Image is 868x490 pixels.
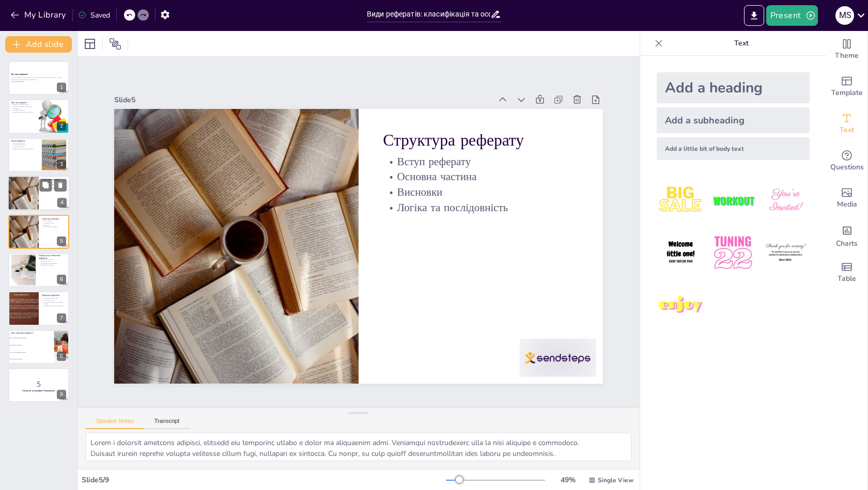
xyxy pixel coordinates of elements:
[657,177,705,225] img: 1.jpeg
[42,299,66,302] p: Актуальність тем
[42,220,66,222] p: Вступ реферату
[667,31,816,56] p: Text
[11,73,28,76] strong: Все про реферати
[709,177,757,225] img: 2.jpeg
[11,109,36,111] p: Структура реферату
[42,182,67,184] p: Вступ реферату
[555,475,580,485] div: 49 %
[39,259,66,261] p: Вибір теми та джерел
[39,260,66,262] p: Складання плану
[57,390,66,399] div: 9
[42,217,66,220] p: Структура реферату
[838,273,856,284] span: Table
[42,185,67,187] p: Висновки
[383,154,578,169] p: Вступ реферату
[82,475,446,485] div: Slide 5 / 9
[39,254,66,260] p: Поради щодо написання рефератів
[11,144,39,146] p: Аналітичні реферати
[78,10,110,20] div: Saved
[830,162,864,173] span: Questions
[109,38,121,50] span: Position
[57,160,66,169] div: 3
[766,5,818,26] button: Present
[826,217,867,254] div: Add charts and graphs
[39,179,52,192] button: Duplicate Slide
[57,121,66,131] div: 2
[5,36,72,53] button: Add slide
[8,215,69,249] div: 5
[39,262,66,264] p: Редагування та коригування
[826,254,867,291] div: Add a table
[835,6,854,25] div: M S
[10,337,53,338] span: Вступ, основна частина, висновки
[23,389,55,392] strong: Готові до тестування? Розпочнемо!
[657,281,705,329] img: 7.jpeg
[10,344,53,345] span: Тема, джерела, висновки
[11,77,66,81] p: У цій презентації ми розглянемо, що таке реферати, їх різні види, структуру, а також поради щодо ...
[42,222,66,224] p: Основна частина
[826,68,867,105] div: Add ready made slides
[762,229,810,277] img: 6.jpeg
[42,224,66,226] p: Висновки
[598,476,633,484] span: Single View
[383,185,578,200] p: Висновки
[8,138,69,172] div: 3
[657,72,810,103] div: Add a heading
[11,148,39,150] p: Порівняльні та критичні реферати
[10,358,53,359] span: Вступ, джерела, висновки
[657,107,810,133] div: Add a subheading
[42,297,66,299] p: Приклади на різні теми
[826,180,867,217] div: Add images, graphics, shapes or video
[383,129,578,152] p: Структура реферату
[57,275,66,284] div: 6
[8,253,69,287] div: 6
[837,199,857,210] span: Media
[86,433,631,461] textarea: Lorem i dolorsit ametcons adipisci, elitsedd eiu temporinc utlabo e dolor ma aliquaenim admi. Ven...
[762,177,810,225] img: 3.jpeg
[42,187,67,189] p: Логіка та послідовність
[657,137,810,160] div: Add a little bit of body text
[8,330,69,364] div: 8
[8,7,70,23] button: My Library
[11,101,36,104] p: Що таке реферат?
[42,301,66,305] p: Аналіз позитивних та негативних аспектів
[8,368,69,402] div: 9
[57,198,67,208] div: 4
[114,95,491,105] div: Slide 5
[840,124,854,136] span: Text
[42,183,67,185] p: Основна частина
[11,81,66,83] p: Generated with [URL]
[57,83,66,92] div: 1
[836,238,858,249] span: Charts
[8,291,69,325] div: 7
[10,351,53,352] span: Вступ, основна частина, джерела
[42,178,67,181] p: Структура реферату
[57,352,66,361] div: 8
[11,378,66,390] p: 5
[383,169,578,184] p: Основна частина
[826,105,867,143] div: Add text boxes
[57,313,66,323] div: 7
[42,294,66,297] p: Приклади рефератів
[367,7,490,22] input: Insert title
[8,61,69,95] div: 1
[11,105,36,109] p: Реферати розвивають критичне мислення
[82,36,98,52] div: Layout
[744,5,764,26] button: Export to PowerPoint
[383,200,578,215] p: Логіка та послідовність
[11,146,39,148] p: Описові реферати
[831,87,863,99] span: Template
[54,179,67,192] button: Delete Slide
[11,139,39,143] p: Види рефератів
[57,236,66,246] div: 5
[11,103,36,105] p: Реферат - це виклад теми
[835,5,854,26] button: M S
[11,111,36,113] p: Важливість рефератів у навчанні
[39,264,66,266] p: Дотримання термінів
[826,31,867,68] div: Change the overall theme
[8,176,70,211] div: 4
[657,229,705,277] img: 4.jpeg
[8,99,69,133] div: 2
[709,229,757,277] img: 5.jpeg
[11,142,39,144] p: Різні види рефератів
